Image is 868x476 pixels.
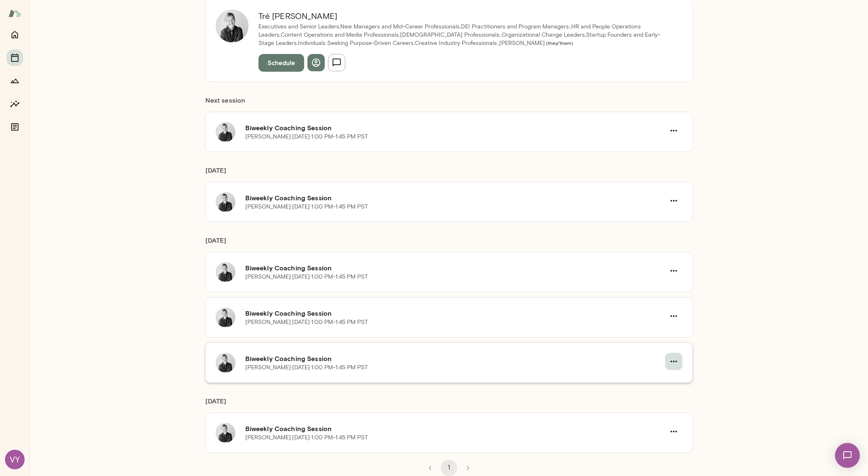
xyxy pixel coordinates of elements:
button: Documents [7,119,23,135]
h6: Biweekly Coaching Session [245,424,665,434]
p: [PERSON_NAME] · [DATE] · 1:00 PM-1:45 PM PST [245,133,368,141]
button: View profile [307,54,325,71]
p: [PERSON_NAME] · [DATE] · 1:00 PM-1:45 PM PST [245,273,368,281]
h6: Biweekly Coaching Session [245,263,665,273]
h6: Biweekly Coaching Session [245,193,665,203]
p: Executives and Senior Leaders,New Managers and Mid-Career Professionals,DEI Practitioners and Pro... [258,23,673,47]
button: Sessions [7,49,23,66]
img: Mento [8,5,21,21]
button: Schedule [258,54,304,71]
p: [PERSON_NAME] · [DATE] · 1:00 PM-1:45 PM PST [245,203,368,211]
div: VY [5,450,25,469]
h6: Biweekly Coaching Session [245,123,665,133]
button: Send message [328,54,345,71]
span: ( they/them ) [545,40,573,46]
h6: Biweekly Coaching Session [245,354,665,363]
button: page 1 [441,460,457,476]
p: [PERSON_NAME] · [DATE] · 1:00 PM-1:45 PM PST [245,318,368,326]
p: [PERSON_NAME] · [DATE] · 1:00 PM-1:45 PM PST [245,434,368,442]
h6: Tré [PERSON_NAME] [258,9,673,23]
h6: [DATE] [205,396,693,413]
p: [PERSON_NAME] · [DATE] · 1:00 PM-1:45 PM PST [245,363,368,372]
h6: Next session [205,95,693,112]
nav: pagination navigation [421,460,477,476]
button: Growth Plan [7,73,23,89]
img: Tré Wright [216,9,249,42]
h6: [DATE] [205,235,693,252]
button: Home [7,26,23,43]
button: Insights [7,96,23,112]
div: pagination [205,453,693,476]
h6: [DATE] [205,165,693,182]
h6: Biweekly Coaching Session [245,308,665,318]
